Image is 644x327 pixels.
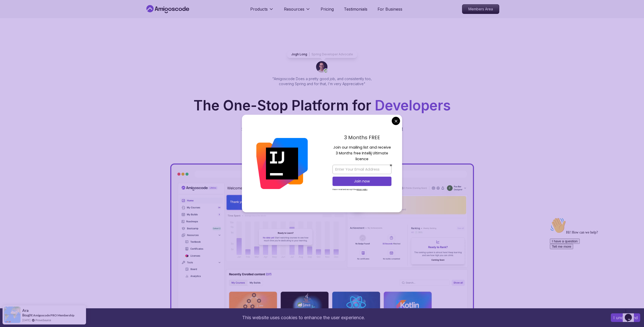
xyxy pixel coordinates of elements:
[321,6,334,12] a: Pricing
[33,313,74,317] a: Amigoscode PRO Membership
[284,6,310,16] button: Resources
[22,318,30,322] span: [DATE]
[2,29,25,34] button: Tell me more
[2,15,50,19] span: Hi! How can we help?
[378,6,402,12] a: For Business
[311,52,353,56] p: Spring Developer Advocate
[22,308,29,313] span: Ara
[265,76,379,86] p: "Amigoscode Does a pretty good job, and consistently too, covering Spring and for that, I'm very ...
[250,6,274,16] button: Products
[548,215,639,304] iframe: chat widget
[462,5,499,14] p: Members Area
[2,23,32,29] button: I have a question
[623,307,639,322] iframe: chat widget
[237,119,407,133] p: Get unlimited access to coding , , and . Start your journey or level up your career with Amigosco...
[2,2,93,34] div: 👋Hi! How can we help?I have a questionTell me more
[375,97,451,114] span: Developers
[316,61,328,73] img: josh long
[462,4,499,14] a: Members Area
[22,313,33,317] span: Bought
[284,6,304,12] p: Resources
[4,312,603,323] div: This website uses cookies to enhance the user experience.
[291,52,307,56] p: Jogh Long
[4,307,20,323] img: provesource social proof notification image
[2,2,18,18] img: :wave:
[611,313,640,322] button: Accept cookies
[149,99,495,112] h1: The One-Stop Platform for
[250,6,268,12] p: Products
[35,318,51,322] a: ProveSource
[344,6,367,12] a: Testimonials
